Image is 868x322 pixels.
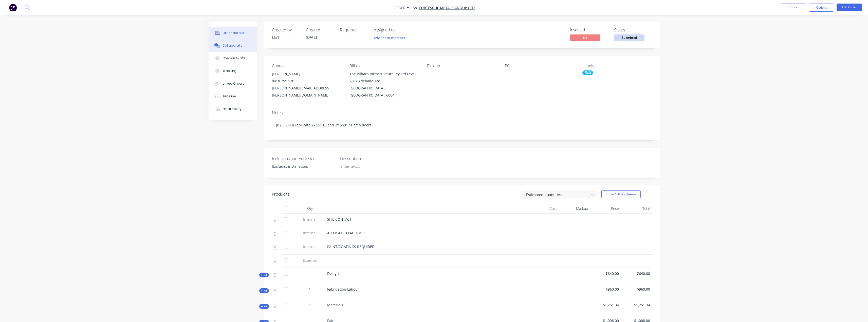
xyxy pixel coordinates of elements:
[9,4,17,11] img: Factory
[374,34,408,41] button: Add team member
[223,56,245,61] div: Checklists 0/0
[592,271,619,276] span: $640.00
[268,163,331,170] div: Excludes installation.
[582,64,652,68] div: Labels
[295,203,325,214] div: Qty
[592,302,619,308] span: $1,251.34
[209,77,257,90] button: Linked Orders
[261,305,267,308] span: Kit
[272,34,300,40] div: Leya
[209,39,257,52] button: Collaborate
[306,35,317,40] span: [DATE]
[223,31,244,35] div: Order details
[209,90,257,103] button: Timeline
[297,258,323,263] span: External
[570,34,600,41] span: No
[623,271,650,276] span: $640.00
[327,231,365,235] span: ALLOCATED FAB TIME:
[340,156,403,162] label: Description
[809,4,834,12] button: Options
[272,85,341,99] div: [PERSON_NAME][EMAIL_ADDRESS][PERSON_NAME][DOMAIN_NAME]
[781,4,806,11] button: Close
[223,43,243,48] div: Collaborate
[272,117,652,133] div: (P.25.0390) Fabricate 2x SS913 and 2x SS917 Hatch doors
[259,273,269,277] button: Kit
[272,191,290,197] div: Products
[349,70,419,85] div: The Pilbara Infrastructure Pty Ltd Level 2, 87 Adelaide Tce
[837,4,862,11] button: Edit Order
[223,69,236,73] div: Tracking
[340,28,368,32] div: Required
[592,287,619,292] span: $960.00
[427,64,496,68] div: Pick up
[223,81,244,86] div: Linked Orders
[614,34,644,42] button: Submitted
[209,27,257,39] button: Order details
[621,203,652,214] div: Total
[394,5,419,10] span: Order #1158 -
[623,302,650,308] span: $1,251.34
[419,5,475,10] a: FORTESCUE METALS GROUP LTD
[327,244,376,249] span: PAINT/COATINGS REQUIRED:
[349,85,419,99] div: [GEOGRAPHIC_DATA], [GEOGRAPHIC_DATA], 6004
[374,28,424,32] div: Assigned to
[272,28,300,32] div: Created by
[528,203,559,214] div: Cost
[582,70,593,75] div: FMG
[297,244,323,249] span: Internal
[371,34,408,41] button: Add team member
[614,34,644,41] span: Submitted
[327,287,359,292] span: Fabrication Labour
[309,287,311,292] span: 1
[272,110,652,115] div: Notes
[209,103,257,115] button: Profitability
[223,94,236,99] div: Timeline
[614,28,652,32] div: Status
[559,203,590,214] div: Markup
[272,156,335,162] label: Inclusions and Exclusions
[272,70,341,99] div: [PERSON_NAME]0410 299 170[PERSON_NAME][EMAIL_ADDRESS][PERSON_NAME][DOMAIN_NAME]
[327,302,343,307] span: Materials
[261,289,267,293] span: Kit
[590,203,621,214] div: Price
[209,52,257,65] button: Checklists 0/0
[623,287,650,292] span: $960.00
[272,70,341,78] div: [PERSON_NAME]
[209,65,257,77] button: Tracking
[601,190,641,198] button: Show / Hide columns
[272,78,341,85] div: 0410 299 170
[259,288,269,293] button: Kit
[309,271,311,276] span: 1
[272,64,341,68] div: Contact
[259,304,269,309] button: Kit
[570,28,608,32] div: Invoiced
[505,64,574,68] div: PO
[349,70,419,99] div: The Pilbara Infrastructure Pty Ltd Level 2, 87 Adelaide Tce[GEOGRAPHIC_DATA], [GEOGRAPHIC_DATA], ...
[309,302,311,308] span: 1
[349,64,419,68] div: Bill to
[297,217,323,222] span: Internal
[223,107,242,111] div: Profitability
[327,217,353,222] span: SITE CONTACT:
[297,230,323,236] span: Internal
[306,28,334,32] div: Created
[261,273,267,277] span: Kit
[327,271,339,276] span: Design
